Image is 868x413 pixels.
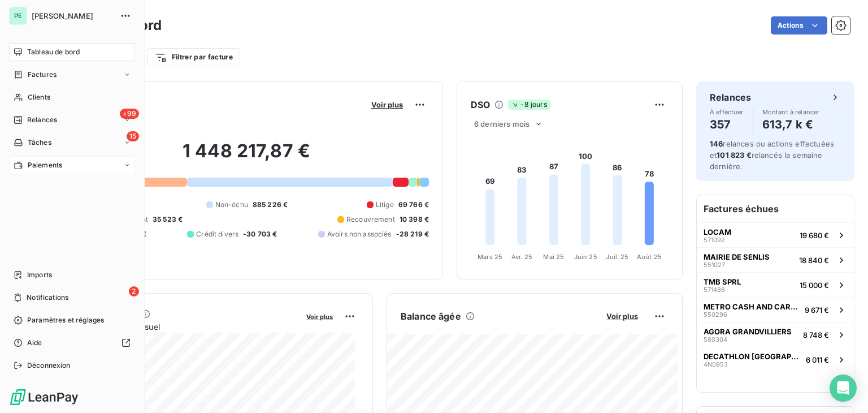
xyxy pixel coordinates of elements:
h4: 613,7 k € [762,115,820,134]
span: 15 [127,131,139,141]
span: Tableau de bord [27,47,80,57]
div: PE [9,7,27,25]
span: Avoirs non associés [327,229,392,239]
a: 15Tâches [9,134,135,152]
tspan: Août 25 [637,253,662,261]
span: Clients [28,92,50,102]
span: 551027 [704,261,725,268]
span: 15 000 € [800,281,829,290]
a: Tableau de bord [9,43,135,61]
tspan: Juin 25 [574,253,597,261]
button: TMB SPRL57148615 000 € [697,272,854,297]
span: 571092 [704,236,725,243]
span: Voir plus [306,313,333,321]
span: -28 219 € [396,229,429,239]
span: Chiffre d'affaires mensuel [64,321,298,333]
tspan: Avr. 25 [511,253,532,261]
span: 2 [129,286,139,296]
span: 550296 [704,311,727,318]
div: Open Intercom Messenger [830,375,857,402]
button: AGORA GRANDVILLIERS5803048 748 € [697,322,854,347]
span: 18 840 € [799,256,829,265]
span: 4N0953 [704,361,728,368]
button: DECATHLON [GEOGRAPHIC_DATA]4N09536 011 € [697,347,854,372]
span: 69 766 € [398,200,429,210]
span: METRO CASH AND CARRY FRANCE [704,302,800,311]
span: Crédit divers [196,229,238,239]
a: Paramètres et réglages [9,311,135,329]
span: Recouvrement [346,214,395,225]
a: Imports [9,266,135,284]
span: -8 jours [508,100,550,110]
a: Factures [9,66,135,84]
h6: Relances [710,91,751,104]
a: Aide [9,334,135,352]
span: 8 748 € [803,330,829,339]
span: 580304 [704,336,727,343]
span: Paramètres et réglages [27,315,104,325]
button: METRO CASH AND CARRY FRANCE5502969 671 € [697,297,854,322]
span: Paiements [28,160,62,170]
span: 6 derniers mois [474,119,530,128]
span: Déconnexion [27,360,71,371]
span: 35 523 € [153,214,183,225]
span: Factures [28,70,57,80]
span: +99 [120,109,139,119]
span: 885 226 € [253,200,288,210]
button: Voir plus [368,100,406,110]
button: Voir plus [303,311,336,321]
span: 571486 [704,286,725,293]
h4: 357 [710,115,744,134]
h2: 1 448 217,87 € [64,140,429,174]
span: -30 703 € [243,229,277,239]
a: Clients [9,88,135,106]
tspan: Mars 25 [478,253,502,261]
span: Non-échu [215,200,248,210]
button: Actions [771,16,827,35]
span: relances ou actions effectuées et relancés la semaine dernière. [710,139,834,171]
a: +99Relances [9,111,135,129]
button: Voir plus [603,311,641,321]
span: Voir plus [371,100,403,109]
span: 19 680 € [800,231,829,240]
span: À effectuer [710,109,744,115]
span: [PERSON_NAME] [32,11,113,20]
button: LOCAM57109219 680 € [697,222,854,247]
span: DECATHLON [GEOGRAPHIC_DATA] [704,352,801,361]
span: Montant à relancer [762,109,820,115]
span: TMB SPRL [704,277,741,286]
span: AGORA GRANDVILLIERS [704,327,792,336]
span: Imports [27,270,52,280]
span: 9 671 € [805,306,829,315]
span: 10 398 € [400,214,429,225]
span: Litige [376,200,394,210]
span: Notifications [27,292,68,303]
tspan: Juil. 25 [606,253,628,261]
button: Filtrer par facture [147,48,240,66]
h6: DSO [471,98,490,111]
span: 6 011 € [806,355,829,364]
span: Aide [27,338,42,348]
span: LOCAM [704,227,731,236]
h6: Factures échues [697,195,854,222]
span: Voir plus [606,312,638,321]
span: MAIRIE DE SENLIS [704,252,770,261]
img: Logo LeanPay [9,388,79,406]
a: Paiements [9,156,135,174]
button: MAIRIE DE SENLIS55102718 840 € [697,247,854,272]
span: Tâches [28,137,51,148]
span: 146 [710,139,723,148]
span: Relances [27,115,57,125]
h6: Balance âgée [401,309,461,323]
span: 101 823 € [717,150,751,160]
tspan: Mai 25 [543,253,564,261]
